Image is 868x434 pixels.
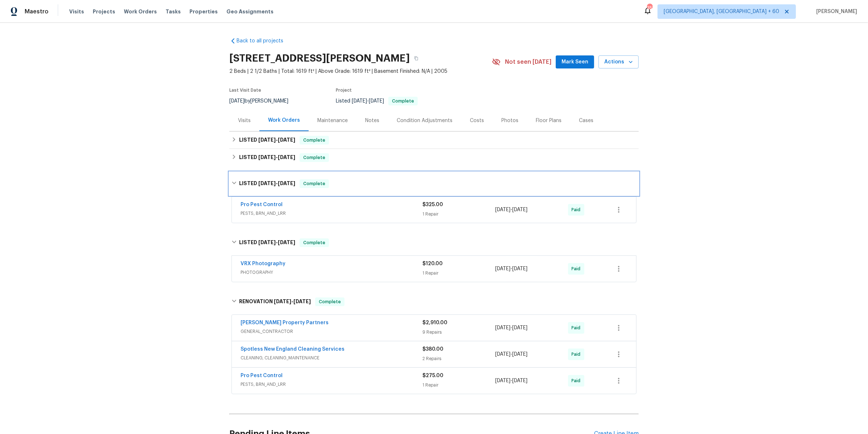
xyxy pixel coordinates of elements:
span: Paid [572,324,584,331]
span: Geo Assignments [226,8,274,15]
span: - [258,240,295,245]
span: Paid [572,206,584,213]
span: Complete [300,239,328,246]
span: [DATE] [495,325,510,330]
div: 1 Repair [422,210,495,218]
span: Work Orders [124,8,157,15]
span: Complete [300,180,328,187]
span: [DATE] [274,299,291,304]
div: 2 Repairs [422,355,495,362]
span: [DATE] [258,240,276,245]
span: Tasks [166,9,181,14]
span: Last Visit Date [229,88,261,92]
span: Paid [572,351,584,358]
span: - [495,265,527,272]
h6: LISTED [239,153,295,162]
div: Notes [365,117,379,124]
div: RENOVATION [DATE]-[DATE]Complete [229,290,639,313]
span: [DATE] [278,155,295,160]
span: - [495,351,527,358]
div: LISTED [DATE]-[DATE]Complete [229,231,639,254]
span: Complete [389,99,417,103]
span: [DATE] [512,352,527,357]
span: PESTS, BRN_AND_LRR [241,210,422,217]
div: Photos [501,117,518,124]
span: $2,910.00 [422,320,447,325]
a: Pro Pest Control [241,373,283,378]
a: Back to all projects [229,37,299,45]
span: Complete [300,154,328,161]
div: Condition Adjustments [397,117,452,124]
span: [DATE] [495,378,510,383]
span: [DATE] [278,181,295,186]
span: - [495,206,527,213]
span: [DATE] [293,299,311,304]
span: CLEANING, CLEANING_MAINTENANCE [241,354,422,362]
span: - [258,137,295,142]
span: [DATE] [258,155,276,160]
div: Costs [470,117,484,124]
h6: LISTED [239,136,295,145]
span: Project [336,88,352,92]
h6: RENOVATION [239,297,311,306]
a: [PERSON_NAME] Property Partners [241,320,329,325]
span: [DATE] [369,99,384,104]
span: Mark Seen [562,58,588,67]
span: [DATE] [278,137,295,142]
span: [GEOGRAPHIC_DATA], [GEOGRAPHIC_DATA] + 60 [664,8,779,15]
span: $380.00 [422,347,443,352]
span: Paid [572,377,584,384]
span: [DATE] [512,325,527,330]
span: [DATE] [495,266,510,271]
h6: LISTED [239,179,295,188]
span: Complete [300,137,328,144]
div: 1 Repair [422,270,495,277]
div: Floor Plans [536,117,562,124]
span: [DATE] [512,266,527,271]
h2: [STREET_ADDRESS][PERSON_NAME] [229,55,410,62]
span: 2 Beds | 2 1/2 Baths | Total: 1619 ft² | Above Grade: 1619 ft² | Basement Finished: N/A | 2005 [229,68,492,75]
span: [DATE] [512,207,527,212]
h6: LISTED [239,238,295,247]
button: Copy Address [410,52,423,65]
span: $275.00 [422,373,443,378]
div: Maintenance [317,117,348,124]
span: Projects [93,8,115,15]
span: Visits [69,8,84,15]
span: Not seen [DATE] [505,58,551,66]
span: [DATE] [258,181,276,186]
span: - [495,377,527,384]
span: $120.00 [422,261,443,266]
span: $325.00 [422,202,443,207]
div: LISTED [DATE]-[DATE]Complete [229,132,639,149]
div: Visits [238,117,251,124]
span: - [352,99,384,104]
button: Mark Seen [556,55,594,69]
span: [DATE] [495,207,510,212]
span: PESTS, BRN_AND_LRR [241,381,422,388]
span: Paid [572,265,584,272]
div: by [PERSON_NAME] [229,97,297,105]
span: PHOTOGRAPHY [241,269,422,276]
span: [DATE] [229,99,245,104]
div: 9 Repairs [422,329,495,336]
div: LISTED [DATE]-[DATE]Complete [229,172,639,195]
span: - [258,181,295,186]
span: - [258,155,295,160]
span: - [495,324,527,331]
span: [DATE] [495,352,510,357]
span: [DATE] [258,137,276,142]
span: Properties [189,8,218,15]
span: [PERSON_NAME] [813,8,857,15]
span: [DATE] [352,99,367,104]
span: [DATE] [278,240,295,245]
span: Complete [316,298,344,305]
a: Spotless New England Cleaning Services [241,347,345,352]
div: 1 Repair [422,381,495,389]
button: Actions [598,55,639,69]
span: - [274,299,311,304]
div: 353 [647,4,652,12]
span: Maestro [25,8,49,15]
span: Actions [604,58,633,67]
a: Pro Pest Control [241,202,283,207]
